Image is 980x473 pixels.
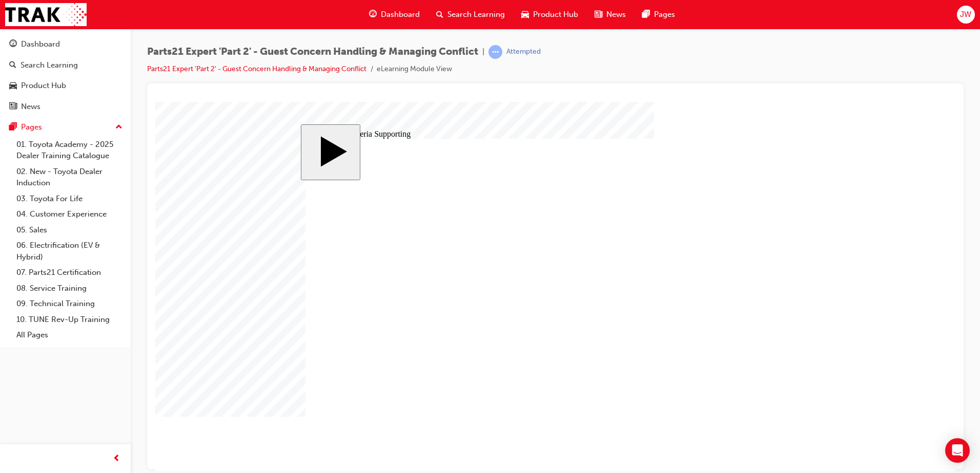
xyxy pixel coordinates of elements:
a: pages-iconPages [634,4,683,25]
a: All Pages [12,327,127,343]
span: Pages [654,9,675,20]
a: Search Learning [4,56,127,75]
a: 03. Toyota For Life [12,191,127,207]
a: Parts21 Expert 'Part 2' - Guest Concern Handling & Managing Conflict [147,64,366,73]
li: eLearning Module View [377,63,452,75]
a: car-iconProduct Hub [513,4,586,25]
div: Open Intercom Messenger [945,438,970,463]
img: Trak [5,3,87,26]
a: Product Hub [4,76,127,95]
button: DashboardSearch LearningProduct HubNews [4,33,127,118]
span: search-icon [436,8,443,21]
span: | [482,46,484,58]
div: News [21,101,40,113]
span: search-icon [9,61,16,70]
span: News [606,9,626,20]
a: 08. Service Training [12,281,127,296]
span: prev-icon [113,453,120,465]
span: news-icon [9,102,17,112]
a: news-iconNews [586,4,634,25]
span: up-icon [115,121,122,134]
span: pages-icon [642,8,650,21]
span: car-icon [521,8,529,21]
span: guage-icon [369,8,377,21]
a: 06. Electrification (EV & Hybrid) [12,238,127,265]
a: Dashboard [4,35,127,54]
div: Dashboard [21,38,60,50]
span: news-icon [595,8,602,21]
span: learningRecordVerb_ATTEMPT-icon [488,45,502,59]
span: JW [960,9,971,20]
button: Pages [4,118,127,137]
span: Dashboard [381,9,420,20]
a: News [4,97,127,116]
a: 02. New - Toyota Dealer Induction [12,164,127,191]
span: guage-icon [9,40,17,49]
span: Search Learning [447,9,505,20]
a: search-iconSearch Learning [428,4,513,25]
span: Product Hub [533,9,578,20]
button: JW [957,6,975,24]
span: pages-icon [9,123,17,132]
span: Parts21 Expert 'Part 2' - Guest Concern Handling & Managing Conflict [147,46,478,58]
a: 05. Sales [12,222,127,238]
a: 07. Parts21 Certification [12,265,127,281]
div: Search Learning [21,59,78,71]
a: 10. TUNE Rev-Up Training [12,312,127,328]
a: guage-iconDashboard [361,4,428,25]
div: Pages [21,121,42,133]
div: Product Hub [21,80,66,92]
a: 09. Technical Training [12,296,127,312]
button: Start [146,23,205,78]
div: Expert | Cluster 2 Start Course [146,23,655,348]
div: Attempted [506,47,541,57]
a: 04. Customer Experience [12,206,127,222]
a: 01. Toyota Academy - 2025 Dealer Training Catalogue [12,137,127,164]
span: car-icon [9,81,17,91]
